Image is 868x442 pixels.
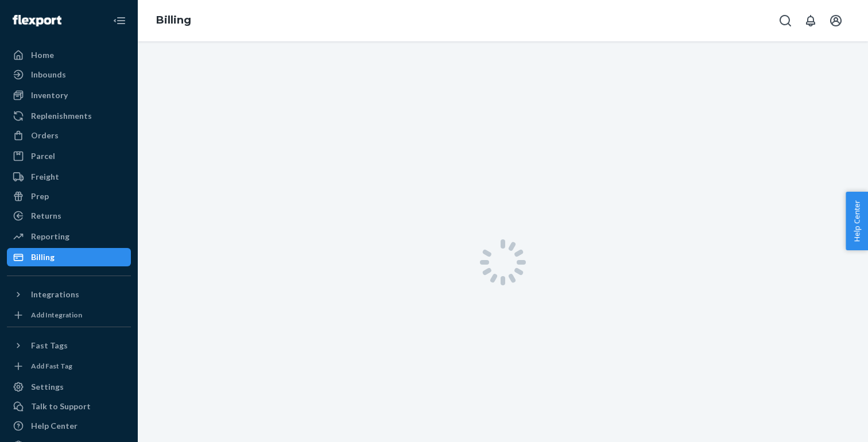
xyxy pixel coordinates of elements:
div: Parcel [31,150,55,162]
button: Help Center [846,192,868,250]
a: Help Center [7,417,131,435]
div: Settings [31,381,64,393]
a: Prep [7,187,131,206]
div: Billing [31,251,55,263]
a: Parcel [7,147,131,165]
a: Freight [7,168,131,186]
a: Billing [156,14,191,26]
img: Flexport logo [13,15,61,26]
div: Inventory [31,90,68,101]
a: Billing [7,248,131,266]
button: Open notifications [799,9,822,32]
button: Open Search Box [774,9,797,32]
button: Close Navigation [108,9,131,32]
div: Add Integration [31,310,82,320]
a: Home [7,46,131,64]
a: Orders [7,126,131,145]
div: Add Fast Tag [31,361,72,371]
a: Add Integration [7,308,131,322]
a: Add Fast Tag [7,359,131,373]
a: Reporting [7,227,131,246]
div: Returns [31,210,61,222]
a: Inbounds [7,65,131,84]
div: Integrations [31,289,79,300]
button: Fast Tags [7,336,131,355]
a: Settings [7,378,131,396]
a: Returns [7,207,131,225]
div: Home [31,49,54,61]
ol: breadcrumbs [147,4,200,37]
div: Talk to Support [31,401,91,412]
div: Help Center [31,420,77,432]
div: Replenishments [31,110,92,122]
div: Prep [31,191,49,202]
button: Integrations [7,285,131,304]
a: Replenishments [7,107,131,125]
div: Inbounds [31,69,66,80]
div: Orders [31,130,59,141]
button: Open account menu [824,9,847,32]
a: Inventory [7,86,131,104]
div: Reporting [31,231,69,242]
button: Talk to Support [7,397,131,416]
div: Freight [31,171,59,183]
div: Fast Tags [31,340,68,351]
